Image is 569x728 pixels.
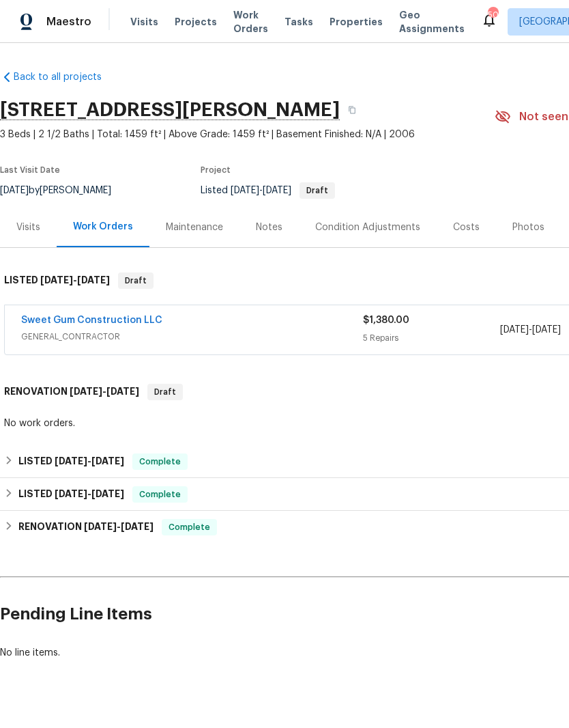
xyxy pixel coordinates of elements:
[301,186,334,195] span: Draft
[488,8,497,22] div: 50
[130,15,158,29] span: Visits
[233,8,268,36] span: Work Orders
[18,486,124,503] h6: LISTED
[284,17,313,27] span: Tasks
[119,274,152,288] span: Draft
[500,323,561,337] span: -
[40,275,110,285] span: -
[55,456,87,466] span: [DATE]
[500,325,529,335] span: [DATE]
[4,272,110,289] h6: LISTED
[231,186,259,195] span: [DATE]
[21,316,162,325] a: Sweet Gum Construction LLC
[149,385,181,399] span: Draft
[201,186,335,195] span: Listed
[46,15,91,29] span: Maestro
[84,522,117,531] span: [DATE]
[70,387,102,396] span: [DATE]
[121,522,154,531] span: [DATE]
[175,15,217,29] span: Projects
[340,98,364,122] button: Copy Address
[201,166,231,174] span: Project
[73,220,133,234] div: Work Orders
[55,456,124,466] span: -
[4,384,139,400] h6: RENOVATION
[70,387,139,396] span: -
[84,522,154,531] span: -
[21,330,363,344] span: GENERAL_CONTRACTOR
[40,275,73,285] span: [DATE]
[134,455,186,468] span: Complete
[532,325,561,335] span: [DATE]
[399,8,465,36] span: Geo Assignments
[363,316,409,325] span: $1,380.00
[16,221,40,234] div: Visits
[512,221,544,234] div: Photos
[453,221,480,234] div: Costs
[163,520,216,534] span: Complete
[55,489,124,499] span: -
[166,221,223,234] div: Maintenance
[330,15,383,29] span: Properties
[91,456,124,466] span: [DATE]
[18,453,124,470] h6: LISTED
[18,519,154,535] h6: RENOVATION
[256,221,282,234] div: Notes
[134,488,186,501] span: Complete
[363,331,499,345] div: 5 Repairs
[77,275,110,285] span: [DATE]
[231,186,291,195] span: -
[106,387,139,396] span: [DATE]
[91,489,124,499] span: [DATE]
[315,221,420,234] div: Condition Adjustments
[55,489,87,499] span: [DATE]
[263,186,291,195] span: [DATE]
